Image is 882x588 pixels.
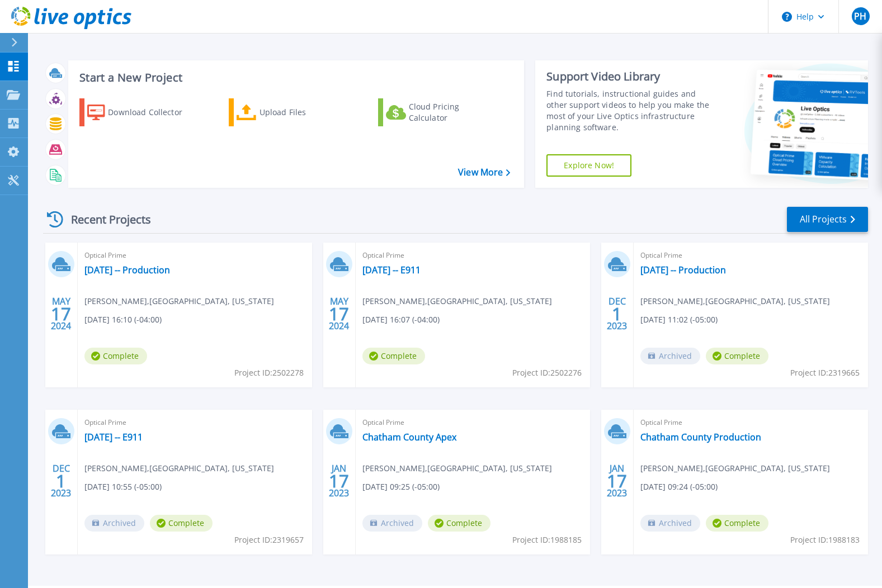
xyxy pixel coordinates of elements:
[512,534,582,546] span: Project ID: 1988185
[640,416,861,429] span: Optical Prime
[854,12,866,21] span: PH
[640,462,830,475] span: [PERSON_NAME] , [GEOGRAPHIC_DATA], [US_STATE]
[362,264,421,276] a: [DATE] -- E911
[546,69,714,84] div: Support Video Library
[790,367,860,379] span: Project ID: 2319665
[546,154,631,177] a: Explore Now!
[84,481,162,493] span: [DATE] 10:55 (-05:00)
[606,461,628,501] div: JAN 2023
[790,534,860,546] span: Project ID: 1988183
[43,206,166,233] div: Recent Projects
[84,348,147,364] span: Complete
[378,98,503,126] a: Cloud Pricing Calculator
[362,431,456,443] a: Chatham County Apex
[260,101,349,124] div: Upload Files
[362,462,552,475] span: [PERSON_NAME] , [GEOGRAPHIC_DATA], [US_STATE]
[512,367,582,379] span: Project ID: 2502276
[84,249,305,262] span: Optical Prime
[234,534,304,546] span: Project ID: 2319657
[84,416,305,429] span: Optical Prime
[362,314,440,326] span: [DATE] 16:07 (-04:00)
[84,264,170,276] a: [DATE] -- Production
[640,348,700,364] span: Archived
[84,515,144,532] span: Archived
[706,348,768,364] span: Complete
[362,416,583,429] span: Optical Prime
[234,367,304,379] span: Project ID: 2502278
[362,249,583,262] span: Optical Prime
[612,309,622,319] span: 1
[79,72,510,84] h3: Start a New Project
[50,461,72,501] div: DEC 2023
[84,295,274,307] span: [PERSON_NAME] , [GEOGRAPHIC_DATA], [US_STATE]
[229,98,353,126] a: Upload Files
[607,476,627,486] span: 17
[84,462,274,475] span: [PERSON_NAME] , [GEOGRAPHIC_DATA], [US_STATE]
[56,476,66,486] span: 1
[79,98,204,126] a: Download Collector
[640,295,830,307] span: [PERSON_NAME] , [GEOGRAPHIC_DATA], [US_STATE]
[546,88,714,133] div: Find tutorials, instructional guides and other support videos to help you make the most of your L...
[108,101,197,124] div: Download Collector
[362,481,440,493] span: [DATE] 09:25 (-05:00)
[787,207,868,232] a: All Projects
[640,481,718,493] span: [DATE] 09:24 (-05:00)
[640,264,726,276] a: [DATE] -- Production
[84,431,143,443] a: [DATE] -- E911
[150,515,213,532] span: Complete
[640,249,861,262] span: Optical Prime
[50,293,72,334] div: MAY 2024
[328,461,350,501] div: JAN 2023
[640,314,718,326] span: [DATE] 11:02 (-05:00)
[362,515,422,532] span: Archived
[428,515,490,532] span: Complete
[328,293,350,334] div: MAY 2024
[329,309,349,319] span: 17
[84,314,162,326] span: [DATE] 16:10 (-04:00)
[409,101,498,124] div: Cloud Pricing Calculator
[362,295,552,307] span: [PERSON_NAME] , [GEOGRAPHIC_DATA], [US_STATE]
[51,309,71,319] span: 17
[458,167,510,178] a: View More
[362,348,425,364] span: Complete
[640,431,761,443] a: Chatham County Production
[706,515,768,532] span: Complete
[329,476,349,486] span: 17
[640,515,700,532] span: Archived
[606,293,628,334] div: DEC 2023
